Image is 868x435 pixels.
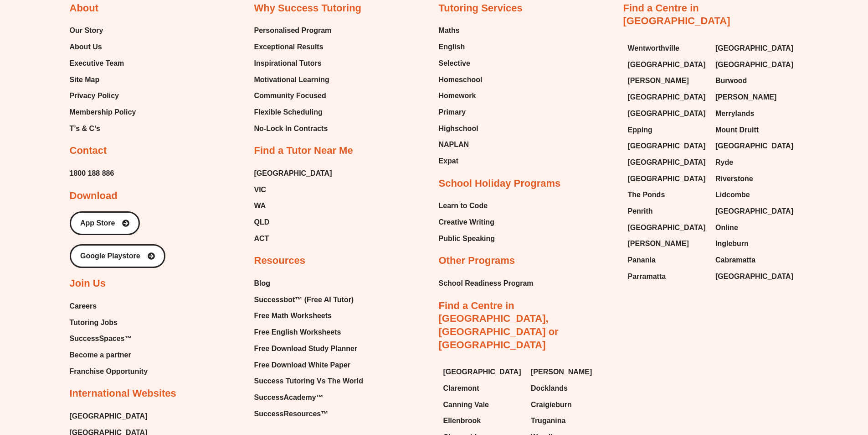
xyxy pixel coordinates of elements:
span: [GEOGRAPHIC_DATA] [628,107,706,121]
a: Ellenbrook [443,414,522,428]
a: [GEOGRAPHIC_DATA] [715,58,794,72]
a: The Ponds [628,188,707,202]
span: Become a partner [70,348,131,362]
a: School Readiness Program [439,277,534,290]
span: Docklands [531,382,568,395]
a: [GEOGRAPHIC_DATA] [715,139,794,153]
span: Ryde [715,156,733,169]
span: Wentworthville [628,42,680,55]
a: Online [715,221,794,235]
span: [GEOGRAPHIC_DATA] [628,221,706,235]
a: Careers [70,299,148,313]
span: Epping [628,123,652,137]
a: Burwood [715,74,794,88]
a: Find a Centre in [GEOGRAPHIC_DATA] [623,2,730,27]
a: Ingleburn [715,237,794,251]
span: Personalised Program [254,24,332,37]
a: Highschool [439,122,483,136]
a: [GEOGRAPHIC_DATA] [628,156,707,169]
a: Cabramatta [715,253,794,267]
span: [GEOGRAPHIC_DATA] [628,58,706,72]
a: ACT [254,232,332,246]
span: Franchise Opportunity [70,365,148,378]
span: English [439,40,465,54]
span: Creative Writing [439,215,494,229]
span: SuccessSpaces™ [70,332,132,346]
span: [GEOGRAPHIC_DATA] [715,139,793,153]
h2: Resources [254,254,306,267]
span: About Us [70,40,102,54]
a: [PERSON_NAME] [628,237,707,251]
a: SuccessSpaces™ [70,332,148,346]
h2: Why Success Tutoring [254,2,362,15]
a: [GEOGRAPHIC_DATA] [628,107,707,121]
a: Penrith [628,204,707,218]
a: Free Download White Paper [254,358,363,372]
h2: Download [70,189,118,203]
div: Chat Widget [716,332,868,435]
span: Our Story [70,24,103,37]
span: Expat [439,154,459,168]
a: [GEOGRAPHIC_DATA] [443,365,522,379]
a: [GEOGRAPHIC_DATA] [628,90,707,104]
a: Maths [439,24,483,37]
a: Epping [628,123,707,137]
a: Blog [254,277,363,290]
span: Privacy Policy [70,89,119,103]
span: Exceptional Results [254,40,324,54]
a: Find a Centre in [GEOGRAPHIC_DATA], [GEOGRAPHIC_DATA] or [GEOGRAPHIC_DATA] [439,300,559,351]
span: Maths [439,24,460,37]
span: NAPLAN [439,138,469,152]
span: [GEOGRAPHIC_DATA] [443,365,521,379]
span: [GEOGRAPHIC_DATA] [628,172,706,186]
span: QLD [254,215,270,229]
a: [PERSON_NAME] [715,90,794,104]
span: Google Playstore [80,252,140,260]
span: Primary [439,105,466,119]
span: [GEOGRAPHIC_DATA] [628,90,706,104]
a: Selective [439,57,483,70]
a: QLD [254,215,332,229]
span: Lidcombe [715,188,750,202]
span: The Ponds [628,188,665,202]
h2: Tutoring Services [439,2,523,15]
span: [PERSON_NAME] [628,74,689,88]
a: Exceptional Results [254,40,332,54]
span: Blog [254,277,271,290]
span: Flexible Scheduling [254,105,323,119]
a: T’s & C’s [70,122,136,136]
a: Free Download Study Planner [254,342,363,356]
a: Success Tutoring Vs The World [254,374,363,388]
h2: International Websites [70,387,176,400]
span: Site Map [70,73,100,87]
span: Public Speaking [439,232,495,246]
span: Motivational Learning [254,73,329,87]
a: English [439,40,483,54]
span: Canning Vale [443,398,489,412]
span: [GEOGRAPHIC_DATA] [628,156,706,169]
a: Flexible Scheduling [254,105,332,119]
span: SuccessAcademy™ [254,391,324,404]
a: 1800 188 886 [70,167,114,180]
span: Free Download White Paper [254,358,351,372]
a: Homeschool [439,73,483,87]
span: Cabramatta [715,253,755,267]
a: Mount Druitt [715,123,794,137]
a: Parramatta [628,270,707,283]
h2: School Holiday Programs [439,177,561,190]
a: Ryde [715,156,794,169]
span: Online [715,221,738,235]
span: [GEOGRAPHIC_DATA] [715,270,793,283]
span: Learn to Code [439,199,488,213]
a: [PERSON_NAME] [628,74,707,88]
a: [PERSON_NAME] [531,365,610,379]
span: [GEOGRAPHIC_DATA] [628,139,706,153]
a: [GEOGRAPHIC_DATA] [715,204,794,218]
span: Penrith [628,204,653,218]
a: Privacy Policy [70,89,136,103]
a: WA [254,199,332,213]
a: Lidcombe [715,188,794,202]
